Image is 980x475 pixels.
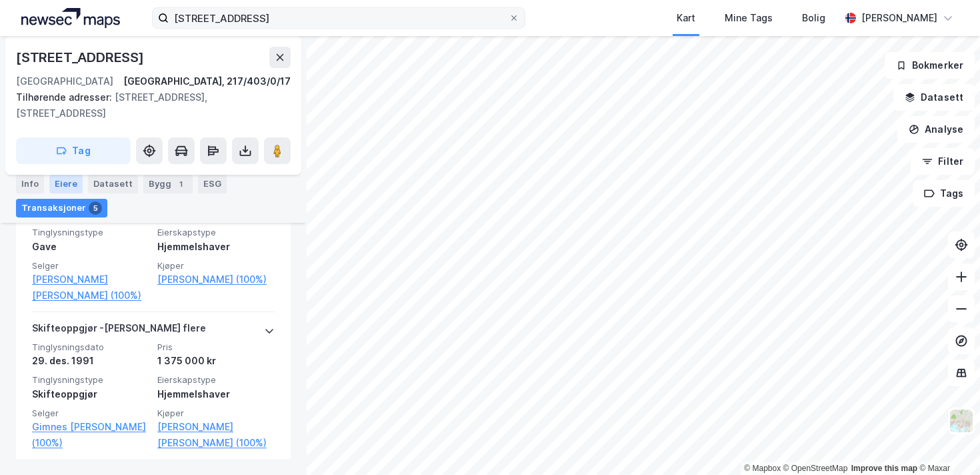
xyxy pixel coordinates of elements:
[861,10,937,26] div: [PERSON_NAME]
[32,260,149,272] span: Selger
[32,239,149,255] div: Gave
[16,47,147,68] div: [STREET_ADDRESS]
[88,175,138,193] div: Datasett
[198,175,227,193] div: ESG
[157,260,275,272] span: Kjøper
[885,52,975,79] button: Bokmerker
[677,10,695,26] div: Kart
[157,386,275,402] div: Hjemmelshaver
[157,419,275,451] a: [PERSON_NAME] [PERSON_NAME] (100%)
[123,73,291,89] div: [GEOGRAPHIC_DATA], 217/403/0/17
[913,411,980,475] iframe: Chat Widget
[157,239,275,255] div: Hjemmelshaver
[157,342,275,353] span: Pris
[893,84,975,111] button: Datasett
[21,8,120,28] img: logo.a4113a55bc3d86da70a041830d287a7e.svg
[32,272,149,304] a: [PERSON_NAME] [PERSON_NAME] (100%)
[783,464,848,473] a: OpenStreetMap
[802,10,825,26] div: Bolig
[157,408,275,419] span: Kjøper
[32,320,206,342] div: Skifteoppgjør - [PERSON_NAME] flere
[157,227,275,238] span: Eierskapstype
[89,201,102,215] div: 5
[157,272,275,288] a: [PERSON_NAME] (100%)
[16,199,107,217] div: Transaksjoner
[16,73,113,89] div: [GEOGRAPHIC_DATA]
[911,148,975,175] button: Filter
[157,353,275,369] div: 1 375 000 kr
[32,374,149,386] span: Tinglysningstype
[913,180,975,207] button: Tags
[744,464,781,473] a: Mapbox
[32,419,149,451] a: Gimnes [PERSON_NAME] (100%)
[49,175,83,193] div: Eiere
[169,8,509,28] input: Søk på adresse, matrikkel, gårdeiere, leietakere eller personer
[32,386,149,402] div: Skifteoppgjør
[32,227,149,238] span: Tinglysningstype
[143,175,193,193] div: Bygg
[949,408,974,434] img: Z
[725,10,773,26] div: Mine Tags
[16,89,280,121] div: [STREET_ADDRESS], [STREET_ADDRESS]
[16,91,115,103] span: Tilhørende adresser:
[32,342,149,353] span: Tinglysningsdato
[32,408,149,419] span: Selger
[897,116,975,143] button: Analyse
[174,177,187,191] div: 1
[157,374,275,386] span: Eierskapstype
[16,175,44,193] div: Info
[913,411,980,475] div: Kontrollprogram for chat
[851,464,917,473] a: Improve this map
[32,353,149,369] div: 29. des. 1991
[16,137,131,164] button: Tag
